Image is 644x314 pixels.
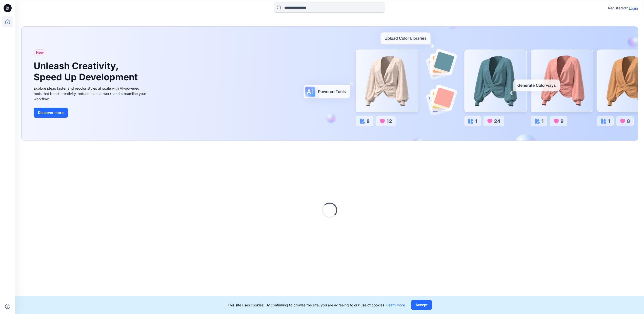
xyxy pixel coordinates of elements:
[608,5,628,11] p: Registered?
[34,61,140,82] h1: Unleash Creativity, Speed Up Development
[228,302,405,308] p: This site uses cookies. By continuing to browse the site, you are agreeing to our use of cookies.
[36,49,44,55] span: New
[386,303,405,307] a: Learn more
[34,108,68,118] button: Discover more
[34,108,148,118] a: Discover more
[34,86,148,102] div: Explore ideas faster and recolor styles at scale with AI-powered tools that boost creativity, red...
[629,6,638,11] p: Login
[411,300,432,310] button: Accept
